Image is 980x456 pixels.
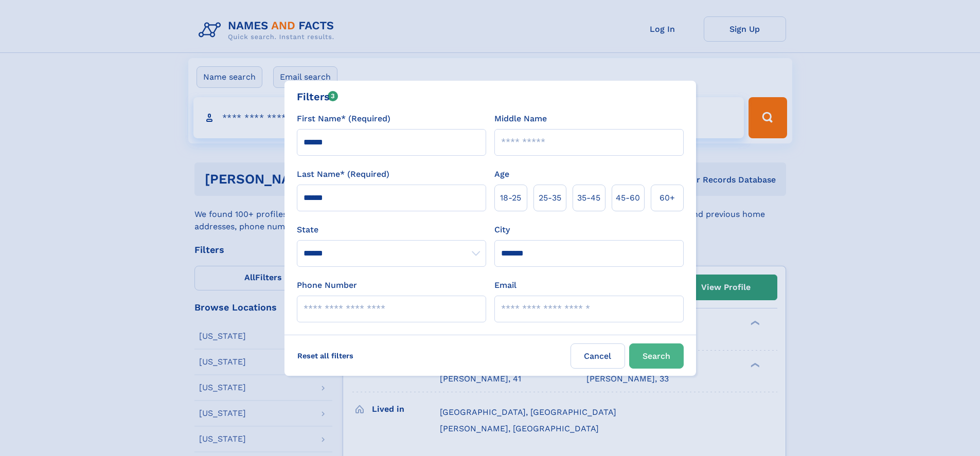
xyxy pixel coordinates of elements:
[660,192,675,204] span: 60+
[494,113,547,125] label: Middle Name
[539,192,561,204] span: 25‑35
[571,343,625,369] label: Cancel
[577,192,600,204] span: 35‑45
[629,343,684,369] button: Search
[297,89,338,104] div: Filters
[297,279,357,291] label: Phone Number
[494,279,516,291] label: Email
[616,192,640,204] span: 45‑60
[500,192,521,204] span: 18‑25
[297,224,486,236] label: State
[494,168,509,180] label: Age
[297,113,390,125] label: First Name* (Required)
[297,168,389,180] label: Last Name* (Required)
[494,224,510,236] label: City
[291,343,360,368] label: Reset all filters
